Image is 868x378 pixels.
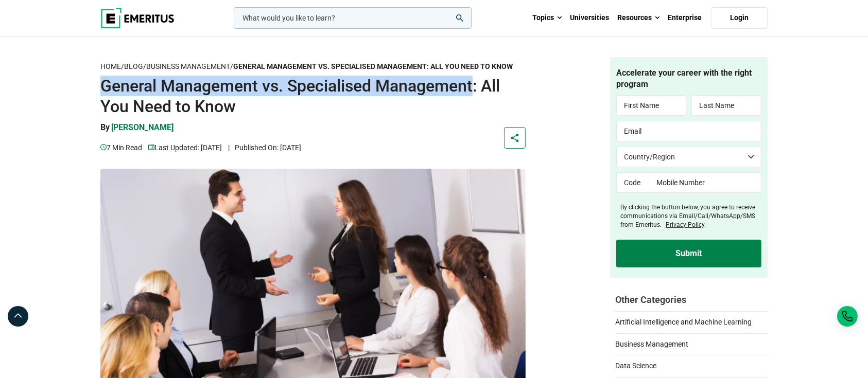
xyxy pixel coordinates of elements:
p: Last Updated: [DATE] [148,142,222,153]
p: [PERSON_NAME] [111,122,173,133]
h1: General Management vs. Specialised Management: All You Need to Know [100,76,526,117]
input: First Name [616,95,686,116]
a: Business Management [146,62,230,71]
input: Submit [616,240,761,267]
span: | [228,143,230,152]
span: By [100,122,110,132]
a: [PERSON_NAME] [111,122,173,141]
input: woocommerce-product-search-field-0 [234,7,472,29]
p: 7 min read [100,142,142,153]
a: Privacy Policy [666,221,704,228]
h2: Other Categories [615,293,768,306]
label: By clicking the button below, you agree to receive communications via Email/Call/WhatsApp/SMS fro... [620,203,761,229]
a: Home [100,62,121,71]
input: Last Name [691,95,761,116]
a: Business Management [615,333,768,350]
span: / / / [100,62,513,70]
img: video-views [100,144,107,150]
img: video-views [148,144,154,150]
p: Published On: [DATE] [228,142,301,153]
a: Blog [124,62,143,71]
input: Email [616,121,761,141]
input: Code [616,172,650,193]
a: Login [711,7,768,29]
input: Mobile Number [650,172,762,193]
h4: Accelerate your career with the right program [616,67,761,91]
a: Data Science [615,355,768,371]
select: Country [616,147,761,167]
strong: General Management vs. Specialised Management: All You Need to Know [233,62,513,70]
a: Artificial Intelligence and Machine Learning [615,311,768,328]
